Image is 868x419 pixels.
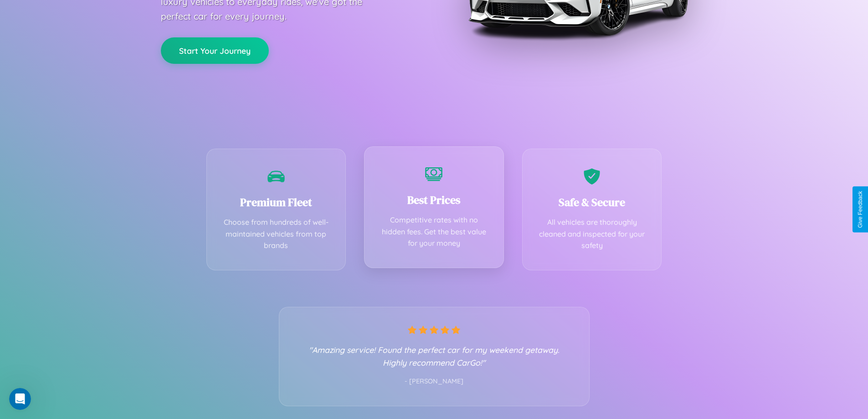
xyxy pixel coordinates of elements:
div: Give Feedback [857,191,863,228]
iframe: Intercom live chat [9,388,31,410]
p: "Amazing service! Found the perfect car for my weekend getaway. Highly recommend CarGo!" [298,343,571,369]
button: Start Your Journey [161,37,269,64]
h3: Safe & Secure [536,195,648,210]
h3: Premium Fleet [221,195,332,210]
p: Competitive rates with no hidden fees. Get the best value for your money [378,214,490,249]
h3: Best Prices [378,192,490,207]
p: Choose from hundreds of well-maintained vehicles from top brands [221,217,332,252]
p: - [PERSON_NAME] [298,376,571,388]
p: All vehicles are thoroughly cleaned and inspected for your safety [536,217,648,252]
